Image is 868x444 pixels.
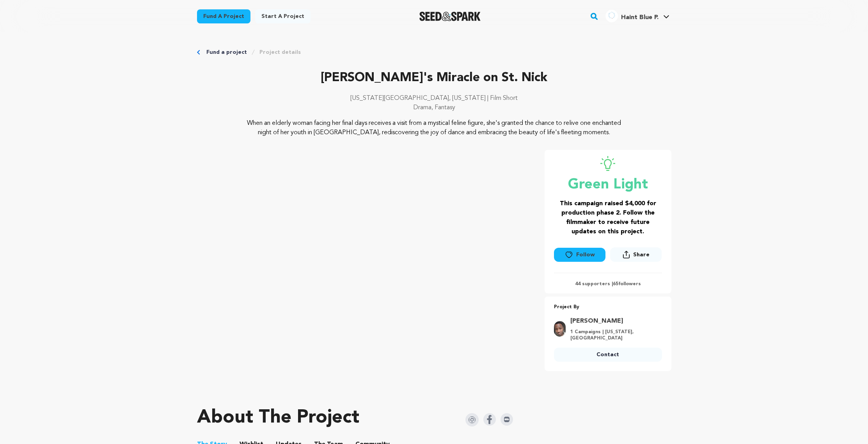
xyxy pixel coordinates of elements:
[610,247,662,262] button: Share
[633,251,650,259] span: Share
[197,48,671,56] div: Breadcrumb
[610,247,662,265] span: Share
[554,177,662,193] p: Green Light
[554,248,605,262] button: Follow
[197,69,671,87] p: [PERSON_NAME]'s Miracle on St. Nick
[554,303,662,312] p: Project By
[197,94,671,103] p: [US_STATE][GEOGRAPHIC_DATA], [US_STATE] | Film Short
[259,48,301,56] a: Project details
[554,199,662,236] h3: This campaign raised $4,000 for production phase 2. Follow the filmmaker to receive future update...
[604,8,671,22] a: Haint Blue P.'s Profile
[570,329,657,341] p: 1 Campaigns | [US_STATE], [GEOGRAPHIC_DATA]
[197,408,359,427] h1: About The Project
[197,9,250,23] a: Fund a project
[483,413,496,426] img: Seed&Spark Facebook Icon
[570,316,657,326] a: Goto Antwand Pearman profile
[206,48,247,56] a: Fund a project
[605,10,618,22] img: 7c17776f2d55080b.png
[605,10,659,22] div: Haint Blue P.'s Profile
[554,321,566,337] img: picture
[554,348,662,362] a: Contact
[554,281,662,287] p: 44 supporters | followers
[255,9,311,23] a: Start a project
[244,119,624,137] p: When an elderly woman facing her final days receives a visit from a mystical feline figure, she's...
[613,282,618,286] span: 65
[419,12,481,21] a: Seed&Spark Homepage
[465,413,479,426] img: Seed&Spark Instagram Icon
[197,103,671,112] p: Drama, Fantasy
[604,8,671,25] span: Haint Blue P.'s Profile
[419,12,481,21] img: Seed&Spark Logo Dark Mode
[501,413,513,426] img: Seed&Spark IMDB Icon
[621,14,659,21] span: Haint Blue P.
